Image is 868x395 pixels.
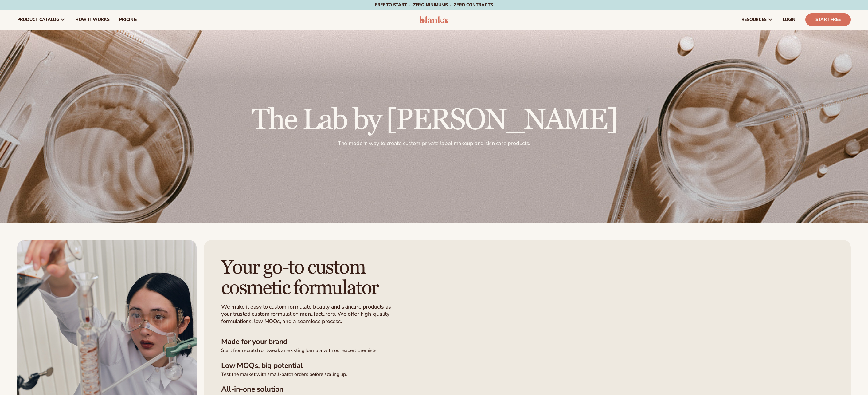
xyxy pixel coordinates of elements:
[252,140,616,147] p: The modern way to create custom private label makeup and skin care products.
[741,17,767,22] span: resources
[805,13,851,26] a: Start Free
[221,257,408,298] h1: Your go-to custom cosmetic formulator
[221,385,834,394] h3: All-in-one solution
[17,17,59,22] span: product catalog
[221,303,395,325] p: We make it easy to custom formulate beauty and skincare products as your trusted custom formulati...
[221,337,834,346] h3: Made for your brand
[221,371,834,378] p: Test the market with small-batch orders before scaling up.
[375,2,493,8] span: Free to start · ZERO minimums · ZERO contracts
[221,347,834,354] p: Start from scratch or tweak an existing formula with our expert chemists.
[70,10,115,30] a: How It Works
[420,16,449,23] img: logo
[12,10,70,30] a: product catalog
[75,17,110,22] span: How It Works
[119,17,136,22] span: pricing
[252,105,616,135] h2: The Lab by [PERSON_NAME]
[221,361,834,370] h3: Low MOQs, big potential
[783,17,796,22] span: LOGIN
[737,10,778,30] a: resources
[778,10,800,30] a: LOGIN
[114,10,141,30] a: pricing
